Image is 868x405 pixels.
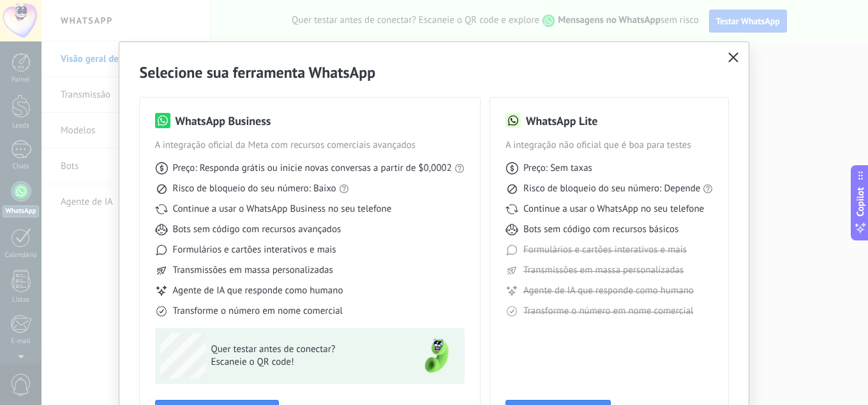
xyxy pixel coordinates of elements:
h3: WhatsApp Lite [526,113,597,129]
span: Risco de bloqueio do seu número: Baixo [173,182,336,195]
span: Escaneie o QR code! [211,356,398,369]
h2: Selecione sua ferramenta WhatsApp [140,63,729,82]
span: Transmissões em massa personalizadas [523,264,684,277]
span: Bots sem código com recursos básicos [523,223,678,236]
span: Preço: Responda grátis ou inicie novas conversas a partir de $0,0002 [173,162,452,175]
span: Transforme o número em nome comercial [523,305,693,318]
img: green-phone.png [414,333,460,379]
span: Agente de IA que responde como humano [173,284,343,297]
span: Formulários e cartões interativos e mais [173,244,336,256]
span: Continue a usar o WhatsApp Business no seu telefone [173,203,392,216]
span: Bots sem código com recursos avançados [173,223,341,236]
span: A integração oficial da Meta com recursos comerciais avançados [155,139,465,152]
span: Agente de IA que responde como humano [523,284,694,297]
span: Transforme o número em nome comercial [173,305,343,318]
span: Continue a usar o WhatsApp no seu telefone [523,203,704,216]
span: Transmissões em massa personalizadas [173,264,333,277]
span: Copilot [854,187,867,216]
h3: WhatsApp Business [176,113,271,129]
span: Quer testar antes de conectar? [211,343,398,356]
span: A integração não oficial que é boa para testes [505,139,714,152]
span: Preço: Sem taxas [523,162,592,175]
span: Formulários e cartões interativos e mais [523,244,687,256]
span: Risco de bloqueio do seu número: Depende [523,182,701,195]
